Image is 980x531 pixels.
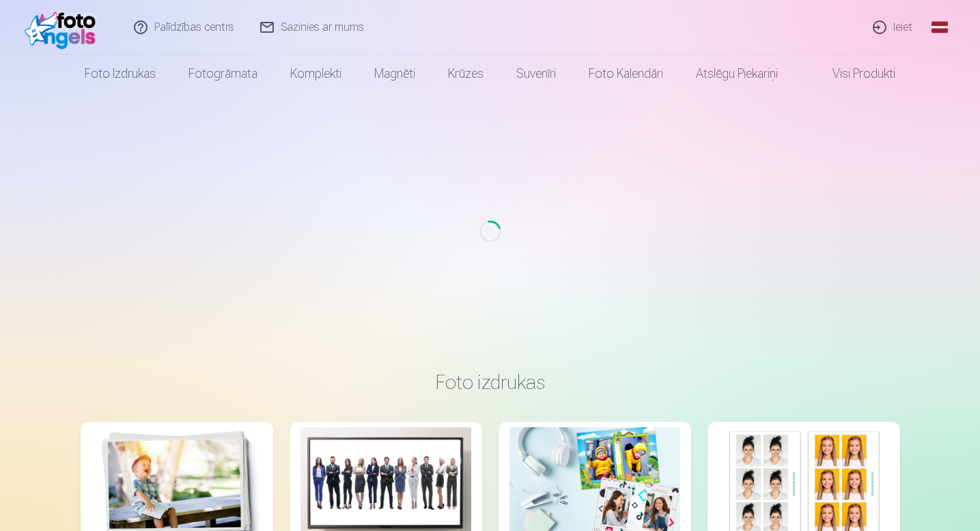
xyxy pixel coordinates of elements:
a: Foto kalendāri [572,55,680,93]
a: Magnēti [358,55,432,93]
img: /fa1 [25,5,103,49]
h3: Foto izdrukas [92,370,889,394]
a: Krūzes [432,55,500,93]
a: Fotogrāmata [172,55,274,93]
a: Atslēgu piekariņi [680,55,794,93]
a: Suvenīri [500,55,572,93]
a: Visi produkti [794,55,912,93]
a: Foto izdrukas [68,55,172,93]
a: Komplekti [274,55,358,93]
